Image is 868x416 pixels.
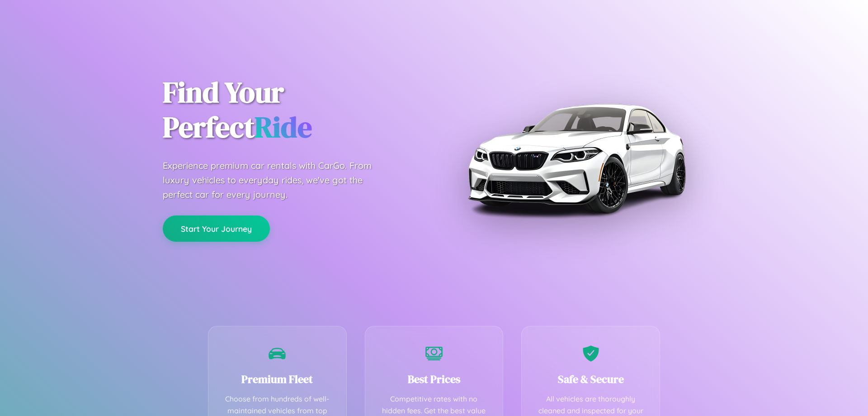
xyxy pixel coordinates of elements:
[463,45,689,272] img: Premium BMW car rental vehicle
[379,372,490,387] h3: Best Prices
[222,372,333,387] h3: Premium Fleet
[535,372,646,387] h3: Safe & Secure
[163,215,270,242] button: Start Your Journey
[255,107,312,147] span: Ride
[163,158,389,202] p: Experience premium car rentals with CarGo. From luxury vehicles to everyday rides, we've got the ...
[163,75,420,145] h1: Find Your Perfect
